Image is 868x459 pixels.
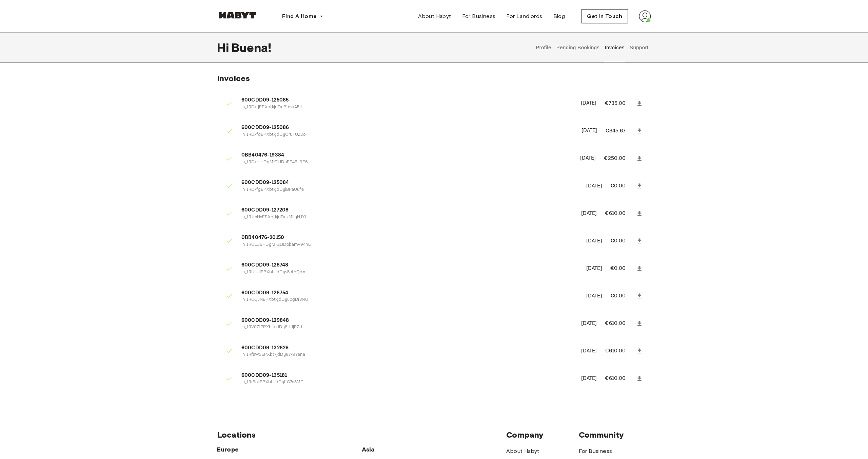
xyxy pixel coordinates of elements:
span: For Landlords [506,12,542,20]
p: €345.67 [605,127,635,135]
a: Blog [548,10,571,23]
p: in_1RDkfqEPXbtkjdDyOr6TUZ2o [241,132,573,138]
p: in_1RUQJNEPXbtkjdDyubgDr3NG [241,297,578,303]
span: Find A Home [282,12,317,20]
button: Profile [535,33,552,62]
p: in_1RULU6HDgMiG1JDobamV94nL [241,242,578,248]
img: avatar [639,10,651,22]
p: [DATE] [586,265,602,273]
p: €610.00 [605,374,635,383]
p: in_1RJmHxEPXbtkjdDyzMLyNJYl [241,214,573,221]
p: [DATE] [586,292,602,300]
p: [DATE] [586,182,602,190]
p: €735.00 [605,99,635,108]
p: [DATE] [581,99,597,107]
a: About Habyt [506,447,539,455]
span: 600CDD09-125085 [241,96,573,104]
span: Invoices [217,73,250,83]
p: in_1RULUIEPXbtkjdDyv5cfbQdn [241,269,578,276]
span: Hi [217,40,232,55]
span: 600CDD09-132826 [241,344,573,352]
span: Company [506,430,578,440]
p: [DATE] [581,375,597,383]
p: [DATE] [586,237,602,245]
p: in_1RDkfjEPXbtkjdDyP1cvkA5J [241,104,573,111]
button: Invoices [604,33,625,62]
p: [DATE] [581,210,597,218]
p: €250.00 [604,154,635,163]
button: Get in Touch [581,9,628,23]
p: [DATE] [581,320,597,328]
span: Blog [553,12,565,20]
button: Find A Home [277,10,329,23]
span: 600CDD09-129848 [241,317,573,325]
p: €610.00 [605,347,635,355]
p: €610.00 [605,319,635,328]
p: [DATE] [580,154,596,162]
p: €0.00 [610,182,635,190]
a: For Landlords [501,10,548,23]
span: 600CDD09-135181 [241,372,573,380]
span: Asia [362,445,434,454]
p: in_1RDkHlHDgMiG1JDoPE46L9F6 [241,159,572,166]
p: €610.00 [605,209,635,218]
p: in_1RV07fEPXbtkjdDy6ttJjPZd [241,324,573,331]
p: €0.00 [610,237,635,245]
span: 0BB40476-19384 [241,151,572,159]
div: user profile tabs [533,33,651,62]
span: 600CDD09-125084 [241,179,578,187]
p: €0.00 [610,292,635,300]
p: in_1RDkfgEPXbtkjdDylBPaUufe [241,187,578,193]
span: About Habyt [418,12,451,20]
p: [DATE] [581,127,597,135]
span: Community [579,430,651,440]
span: 600CDD09-127208 [241,206,573,214]
a: About Habyt [413,10,456,23]
a: For Business [579,447,612,455]
p: in_1Rr6okEPXbtkjdDyl1G7a5MT [241,379,573,386]
span: Locations [217,430,506,440]
span: Europe [217,445,362,454]
span: 600CDD09-125086 [241,124,573,132]
img: Habyt [217,12,258,19]
span: 600CDD09-128754 [241,289,578,297]
span: Buena ! [232,40,271,55]
p: [DATE] [581,347,597,355]
p: €0.00 [610,264,635,273]
button: Support [629,33,649,62]
span: 600CDD09-128748 [241,261,578,269]
span: For Business [462,12,496,20]
button: Pending Bookings [555,33,600,62]
span: Get in Touch [587,12,622,20]
p: in_1RfsW3EPXbtkjdDy87x9Yena [241,352,573,358]
a: For Business [457,10,501,23]
span: 0BB40476-20150 [241,234,578,242]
